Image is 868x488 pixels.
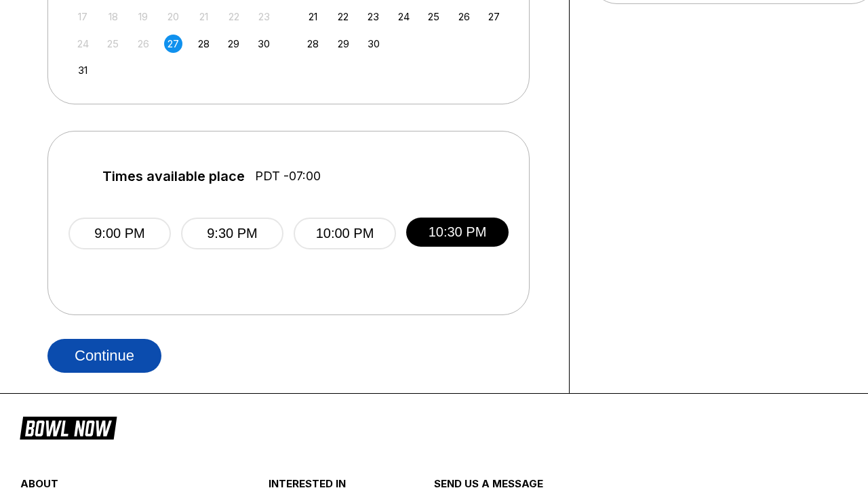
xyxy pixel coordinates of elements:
div: Choose Thursday, August 28th, 2025 [195,35,213,53]
div: Choose Friday, August 29th, 2025 [224,35,243,53]
div: Not available Sunday, August 24th, 2025 [74,35,92,53]
div: Choose Wednesday, August 27th, 2025 [164,35,182,53]
div: Not available Saturday, August 23rd, 2025 [255,7,273,26]
div: Choose Friday, September 26th, 2025 [455,7,473,26]
div: Choose Sunday, August 31st, 2025 [74,61,92,79]
button: 9:30 PM [181,218,283,249]
div: Choose Monday, September 29th, 2025 [334,35,353,53]
div: Choose Sunday, September 28th, 2025 [304,35,322,53]
button: 9:00 PM [68,218,171,249]
div: Choose Wednesday, September 24th, 2025 [395,7,413,26]
div: Choose Tuesday, September 30th, 2025 [364,35,382,53]
div: Not available Friday, August 22nd, 2025 [224,7,243,26]
div: Choose Saturday, September 27th, 2025 [485,7,503,26]
div: Choose Monday, September 22nd, 2025 [334,7,353,26]
button: 10:30 PM [406,218,509,247]
div: Choose Saturday, August 30th, 2025 [255,35,273,53]
button: 10:00 PM [294,218,396,249]
div: Not available Sunday, August 17th, 2025 [74,7,92,26]
div: Not available Tuesday, August 26th, 2025 [134,35,153,53]
button: Continue [47,339,161,373]
div: Choose Sunday, September 21st, 2025 [304,7,322,26]
span: Times available place [102,169,245,184]
span: PDT -07:00 [255,169,321,184]
div: Not available Thursday, August 21st, 2025 [195,7,213,26]
div: Not available Wednesday, August 20th, 2025 [164,7,182,26]
div: Choose Tuesday, September 23rd, 2025 [364,7,382,26]
div: Not available Monday, August 18th, 2025 [104,7,122,26]
div: Choose Thursday, September 25th, 2025 [425,7,443,26]
div: Not available Monday, August 25th, 2025 [104,35,122,53]
div: Not available Tuesday, August 19th, 2025 [134,7,153,26]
